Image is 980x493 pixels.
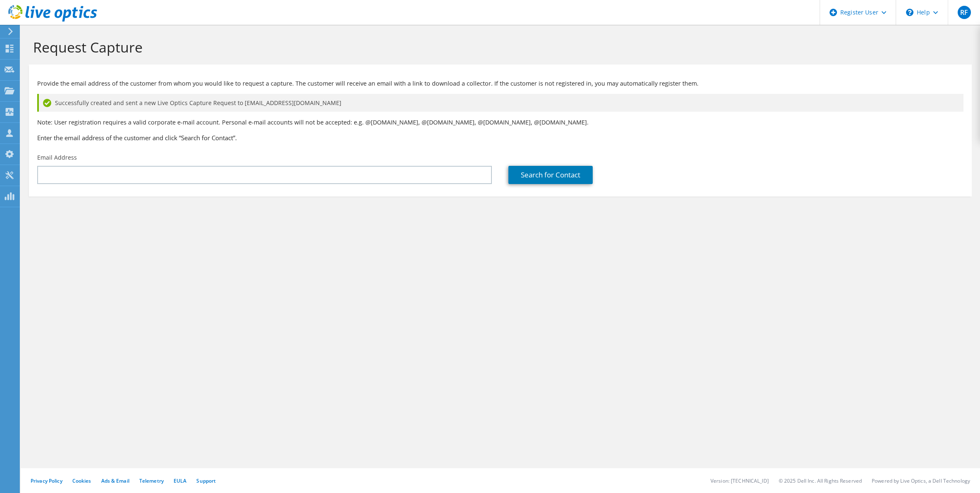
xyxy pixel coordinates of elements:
[31,477,62,484] a: Privacy Policy
[508,166,593,184] a: Search for Contact
[196,477,216,484] a: Support
[139,477,164,484] a: Telemetry
[37,118,963,127] p: Note: User registration requires a valid corporate e-mail account. Personal e-mail accounts will ...
[101,477,129,484] a: Ads & Email
[37,79,963,88] p: Provide the email address of the customer from whom you would like to request a capture. The cust...
[872,477,970,484] li: Powered by Live Optics, a Dell Technology
[779,477,862,484] li: © 2025 Dell Inc. All Rights Reserved
[958,6,971,19] span: RF
[37,133,963,142] h3: Enter the email address of the customer and click “Search for Contact”.
[711,477,769,484] li: Version: [TECHNICAL_ID]
[33,38,963,56] h1: Request Capture
[37,153,77,162] label: Email Address
[174,477,186,484] a: EULA
[906,9,913,16] svg: \n
[55,98,341,108] span: Successfully created and sent a new Live Optics Capture Request to [EMAIL_ADDRESS][DOMAIN_NAME]
[72,477,91,484] a: Cookies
